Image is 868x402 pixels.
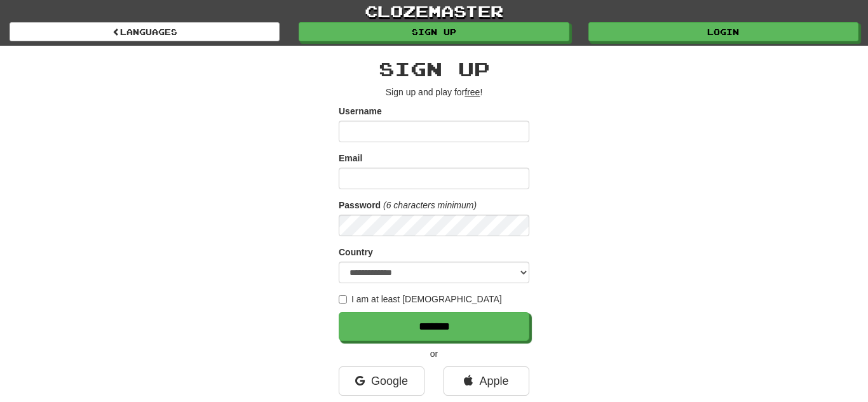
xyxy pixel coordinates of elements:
label: I am at least [DEMOGRAPHIC_DATA] [339,293,502,305]
label: Country [339,246,373,258]
p: or [339,347,529,360]
label: Username [339,105,382,117]
h2: Sign up [339,58,529,79]
label: Password [339,199,381,211]
a: Apple [444,366,529,396]
label: Email [339,152,362,164]
p: Sign up and play for ! [339,86,529,98]
a: Google [339,366,424,396]
u: free [465,87,480,97]
em: (6 characters minimum) [383,200,477,210]
a: Languages [10,22,280,41]
a: Sign up [299,22,569,41]
a: Login [588,22,858,41]
input: I am at least [DEMOGRAPHIC_DATA] [339,295,347,304]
